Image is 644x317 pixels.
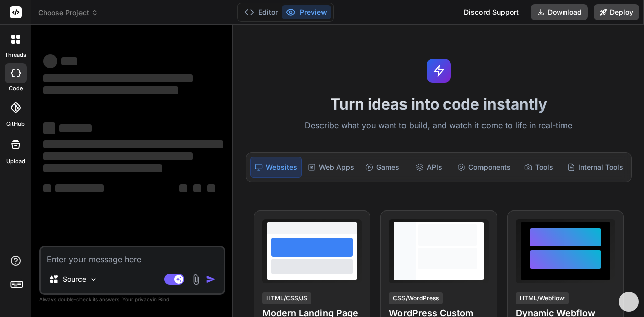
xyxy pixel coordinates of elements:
span: Choose Project [38,8,98,18]
span: ‌ [43,184,51,192]
span: ‌ [61,57,77,65]
label: GitHub [6,120,25,128]
span: ‌ [55,184,104,192]
p: Source [63,274,86,284]
span: ‌ [207,184,215,192]
div: Web Apps [304,157,358,178]
div: HTML/Webflow [516,292,569,304]
span: ‌ [179,184,187,192]
p: Always double-check its answers. Your in Bind [39,295,225,304]
img: Pick Models [89,275,98,284]
button: Download [531,4,588,20]
h1: Turn ideas into code instantly [239,95,638,113]
div: Components [453,157,515,178]
span: ‌ [43,74,193,82]
button: Deploy [594,4,639,20]
img: attachment [190,274,202,285]
span: ‌ [43,152,193,160]
label: threads [5,51,26,59]
div: Internal Tools [563,157,627,178]
div: CSS/WordPress [389,292,443,304]
span: ‌ [43,164,162,172]
div: Discord Support [458,4,525,20]
span: ‌ [59,124,92,132]
span: ‌ [43,122,55,134]
div: HTML/CSS/JS [262,292,311,304]
span: ‌ [43,140,223,148]
span: ‌ [43,86,178,94]
img: icon [206,274,216,284]
button: Editor [240,5,282,19]
p: Describe what you want to build, and watch it come to life in real-time [239,119,638,132]
div: Games [360,157,405,178]
div: Tools [517,157,561,178]
label: code [9,84,23,93]
button: Preview [282,5,331,19]
span: ‌ [193,184,201,192]
span: privacy [135,296,153,302]
div: Websites [250,157,302,178]
label: Upload [6,157,25,166]
div: APIs [407,157,451,178]
span: ‌ [43,54,57,68]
